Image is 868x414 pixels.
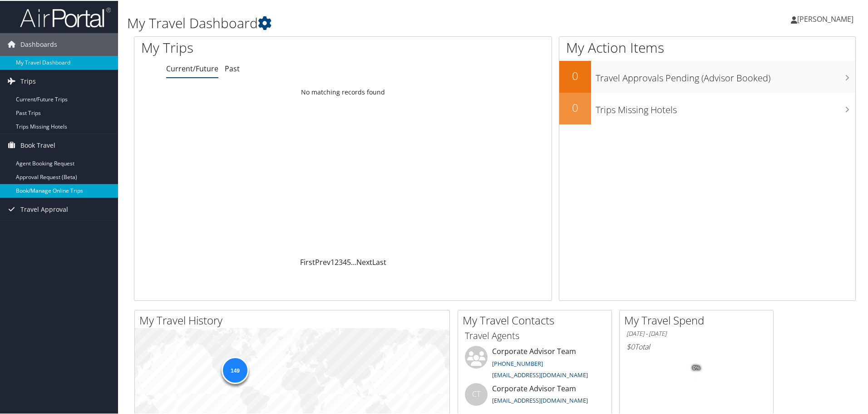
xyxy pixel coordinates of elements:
[20,69,36,92] span: Trips
[559,99,591,115] h2: 0
[20,32,57,55] span: Dashboards
[492,370,588,378] a: [EMAIL_ADDRESS][DOMAIN_NAME]
[300,256,315,266] a: First
[559,60,855,92] a: 0Travel Approvals Pending (Advisor Booked)
[222,356,249,383] div: 149
[141,37,371,56] h1: My Trips
[626,341,635,351] span: $0
[351,256,356,266] span: …
[20,6,111,27] img: airportal-logo.png
[492,359,543,367] a: [PHONE_NUMBER]
[315,256,330,266] a: Prev
[134,83,552,100] td: No matching records found
[335,256,339,266] a: 2
[166,63,218,73] a: Current/Future
[460,345,609,382] li: Corporate Advisor Team
[559,37,855,56] h1: My Action Items
[330,256,335,266] a: 1
[492,395,588,404] a: [EMAIL_ADDRESS][DOMAIN_NAME]
[559,67,591,83] h2: 0
[339,256,343,266] a: 3
[624,312,773,327] h2: My Travel Spend
[225,63,240,73] a: Past
[596,98,855,115] h3: Trips Missing Hotels
[20,133,55,156] span: Book Travel
[626,329,766,337] h6: [DATE] - [DATE]
[139,312,449,327] h2: My Travel History
[791,5,863,32] a: [PERSON_NAME]
[347,256,351,266] a: 5
[559,92,855,124] a: 0Trips Missing Hotels
[626,341,766,351] h6: Total
[693,364,700,370] tspan: 0%
[20,197,68,220] span: Travel Approval
[356,256,372,266] a: Next
[797,13,853,23] span: [PERSON_NAME]
[127,13,617,32] h1: My Travel Dashboard
[596,66,855,84] h3: Travel Approvals Pending (Advisor Booked)
[465,382,488,405] div: CT
[465,329,605,341] h3: Travel Agents
[460,382,609,412] li: Corporate Advisor Team
[372,256,386,266] a: Last
[343,256,347,266] a: 4
[463,312,612,327] h2: My Travel Contacts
